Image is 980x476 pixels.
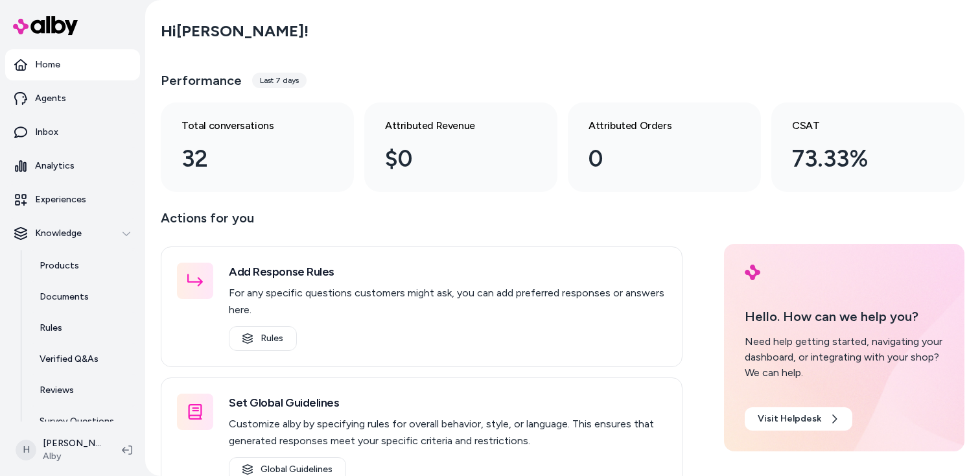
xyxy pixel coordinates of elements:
[792,141,923,176] div: 73.33%
[181,118,312,134] h3: Total conversations
[40,353,99,366] p: Verified Q&As
[40,259,79,272] p: Products
[5,117,140,148] a: Inbox
[385,118,516,134] h3: Attributed Revenue
[40,415,114,428] p: Survey Questions
[161,71,242,89] h3: Performance
[5,184,140,215] a: Experiences
[229,326,297,351] a: Rules
[35,92,66,105] p: Agents
[8,429,111,471] button: H[PERSON_NAME]Alby
[568,102,761,192] a: Attributed Orders 0
[161,21,309,41] h2: Hi [PERSON_NAME] !
[27,344,140,375] a: Verified Q&As
[5,150,140,182] a: Analytics
[27,375,140,406] a: Reviews
[13,16,78,35] img: alby Logo
[27,313,140,344] a: Rules
[161,102,354,192] a: Total conversations 32
[745,265,760,280] img: alby Logo
[161,208,682,239] p: Actions for you
[27,406,140,437] a: Survey Questions
[40,322,62,335] p: Rules
[5,83,140,114] a: Agents
[35,126,58,139] p: Inbox
[27,281,140,313] a: Documents
[229,263,666,281] h3: Add Response Rules
[40,384,74,397] p: Reviews
[229,416,666,449] p: Customize alby by specifying rules for overall behavior, style, or language. This ensures that ge...
[16,440,36,460] span: H
[27,250,140,281] a: Products
[589,141,719,176] div: 0
[745,407,852,431] a: Visit Helpdesk
[589,118,719,134] h3: Attributed Orders
[771,102,964,192] a: CSAT 73.33%
[229,285,666,318] p: For any specific questions customers might ask, you can add preferred responses or answers here.
[792,118,923,134] h3: CSAT
[43,437,101,450] p: [PERSON_NAME]
[43,450,101,463] span: Alby
[35,193,86,206] p: Experiences
[745,307,944,326] p: Hello. How can we help you?
[229,394,666,412] h3: Set Global Guidelines
[252,73,307,88] div: Last 7 days
[364,102,557,192] a: Attributed Revenue $0
[35,227,82,240] p: Knowledge
[745,334,944,381] div: Need help getting started, navigating your dashboard, or integrating with your shop? We can help.
[181,141,312,176] div: 32
[385,141,516,176] div: $0
[35,160,75,173] p: Analytics
[5,49,140,80] a: Home
[40,291,89,303] p: Documents
[35,58,60,71] p: Home
[5,218,140,249] button: Knowledge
